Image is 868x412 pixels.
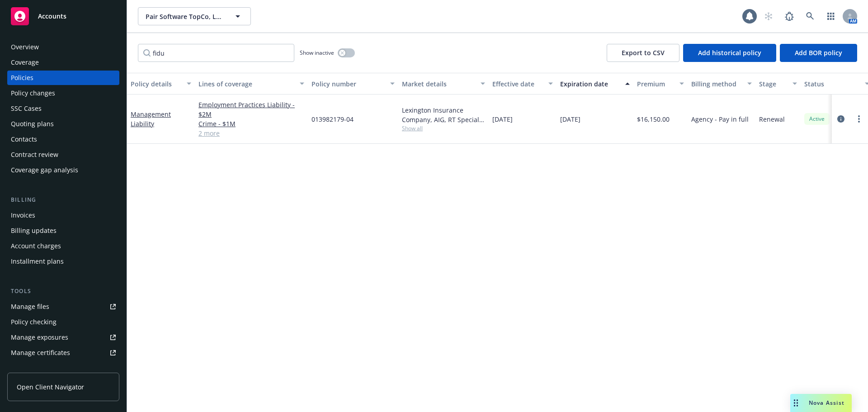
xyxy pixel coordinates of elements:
[11,361,57,375] div: Manage claims
[780,7,798,25] a: Report a Bug
[11,86,55,100] div: Policy changes
[7,330,119,345] a: Manage exposures
[7,254,119,269] a: Installment plans
[7,287,119,296] div: Tools
[198,119,304,128] a: Crime - $1M
[492,114,513,124] span: [DATE]
[560,79,620,89] div: Expiration date
[7,299,119,314] a: Manage files
[560,114,580,124] span: [DATE]
[489,73,557,95] button: Effective date
[7,361,119,375] a: Manage claims
[311,114,354,124] span: 013982179-04
[854,114,864,124] a: more
[11,71,33,85] div: Policies
[688,73,755,95] button: Billing method
[17,382,84,392] span: Open Client Navigator
[7,346,119,360] a: Manage certificates
[11,346,70,360] div: Manage certificates
[607,44,679,62] button: Export to CSV
[822,7,840,25] a: Switch app
[300,49,334,57] span: Show inactive
[38,13,66,20] span: Accounts
[127,73,195,95] button: Policy details
[11,117,54,131] div: Quoting plans
[7,86,119,100] a: Policy changes
[804,79,859,89] div: Status
[637,79,674,89] div: Premium
[755,73,801,95] button: Stage
[11,254,64,269] div: Installment plans
[7,132,119,147] a: Contacts
[7,40,119,54] a: Overview
[11,330,68,345] div: Manage exposures
[7,315,119,329] a: Policy checking
[7,147,119,162] a: Contract review
[759,79,787,89] div: Stage
[759,7,778,25] a: Start snowing
[198,79,294,89] div: Lines of coverage
[402,124,485,132] span: Show all
[308,73,398,95] button: Policy number
[790,394,802,412] div: Drag to move
[795,48,842,57] span: Add BOR policy
[622,48,665,57] span: Export to CSV
[7,71,119,85] a: Policies
[198,100,304,119] a: Employment Practices Liability - $2M
[198,128,304,138] a: 2 more
[492,79,543,89] div: Effective date
[7,208,119,223] a: Invoices
[11,315,57,329] div: Policy checking
[698,48,761,57] span: Add historical policy
[11,223,57,238] div: Billing updates
[557,73,633,95] button: Expiration date
[801,7,819,25] a: Search
[11,239,61,253] div: Account charges
[402,79,475,89] div: Market details
[11,299,49,314] div: Manage files
[398,73,489,95] button: Market details
[809,399,844,407] span: Nova Assist
[808,115,826,123] span: Active
[11,208,35,223] div: Invoices
[7,117,119,131] a: Quoting plans
[11,163,78,177] div: Coverage gap analysis
[131,110,171,128] a: Management Liability
[131,79,181,89] div: Policy details
[790,394,852,412] button: Nova Assist
[146,12,224,21] span: Pair Software TopCo, LLC
[691,79,742,89] div: Billing method
[11,147,58,162] div: Contract review
[780,44,857,62] button: Add BOR policy
[311,79,385,89] div: Policy number
[637,114,670,124] span: $16,150.00
[683,44,776,62] button: Add historical policy
[7,239,119,253] a: Account charges
[138,44,294,62] input: Filter by keyword...
[11,55,39,70] div: Coverage
[759,114,785,124] span: Renewal
[11,40,39,54] div: Overview
[835,114,846,124] a: circleInformation
[633,73,688,95] button: Premium
[11,101,42,116] div: SSC Cases
[7,4,119,29] a: Accounts
[7,223,119,238] a: Billing updates
[7,55,119,70] a: Coverage
[691,114,749,124] span: Agency - Pay in full
[7,101,119,116] a: SSC Cases
[11,132,37,147] div: Contacts
[195,73,308,95] button: Lines of coverage
[7,163,119,177] a: Coverage gap analysis
[7,195,119,204] div: Billing
[402,105,485,124] div: Lexington Insurance Company, AIG, RT Specialty Insurance Services, LLC (RSG Specialty, LLC)
[138,7,251,25] button: Pair Software TopCo, LLC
